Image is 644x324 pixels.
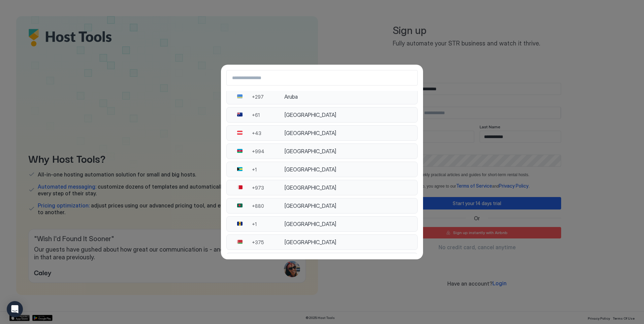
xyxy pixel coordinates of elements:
[226,234,418,250] button: Country Select Item
[231,166,249,172] div: 🇧🇸
[227,72,417,84] input: Country Select Search Input
[226,107,418,123] button: Country Select Item
[284,202,413,209] div: [GEOGRAPHIC_DATA]
[231,239,249,245] div: 🇧🇾
[226,253,418,268] button: Country Select Item
[231,185,249,191] div: 🇧🇭
[252,94,284,100] div: +297
[226,162,418,177] button: Country Select Item
[252,112,284,118] div: +61
[284,166,413,173] div: [GEOGRAPHIC_DATA]
[7,301,23,317] div: Open Intercom Messenger
[231,112,249,118] div: 🇦🇺
[231,221,249,227] div: 🇧🇧
[231,148,249,154] div: 🇦🇿
[226,125,418,141] button: Country Select Item
[226,198,418,214] button: Country Select Item
[284,93,413,100] div: Aruba
[284,111,413,118] div: [GEOGRAPHIC_DATA]
[252,185,284,191] div: +973
[284,148,413,155] div: [GEOGRAPHIC_DATA]
[226,89,418,104] button: Country Select Item
[252,239,284,246] div: +375
[252,203,284,209] div: +880
[226,143,418,159] button: Country Select Item
[252,167,284,173] div: +1
[226,216,418,232] button: Country Select Item
[284,239,413,246] div: [GEOGRAPHIC_DATA]
[231,94,249,100] div: 🇦🇼
[226,91,418,254] ul: Country Select List
[252,149,284,155] div: +994
[226,180,418,195] button: Country Select Item
[284,130,413,136] div: [GEOGRAPHIC_DATA]
[252,221,284,227] div: +1
[231,130,249,136] div: 🇦🇹
[284,184,413,191] div: [GEOGRAPHIC_DATA]
[231,203,249,209] div: 🇧🇩
[252,130,284,136] div: +43
[284,221,413,227] div: [GEOGRAPHIC_DATA]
